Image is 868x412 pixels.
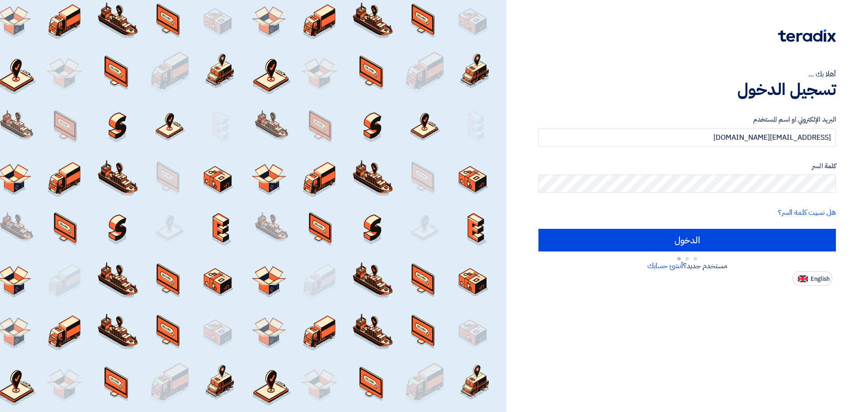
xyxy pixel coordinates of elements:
label: كلمة السر [538,161,836,171]
div: مستخدم جديد؟ [538,260,836,271]
img: en-US.png [798,275,808,282]
img: Teradix logo [778,29,836,42]
a: أنشئ حسابك [647,260,683,271]
div: أهلا بك ... [538,69,836,80]
h1: تسجيل الدخول [538,80,836,99]
input: الدخول [538,229,836,251]
button: English [793,271,832,286]
label: البريد الإلكتروني او اسم المستخدم [538,114,836,125]
input: أدخل بريد العمل الإلكتروني او اسم المستخدم الخاص بك ... [538,128,836,147]
span: English [811,276,830,282]
a: هل نسيت كلمة السر؟ [778,207,836,218]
